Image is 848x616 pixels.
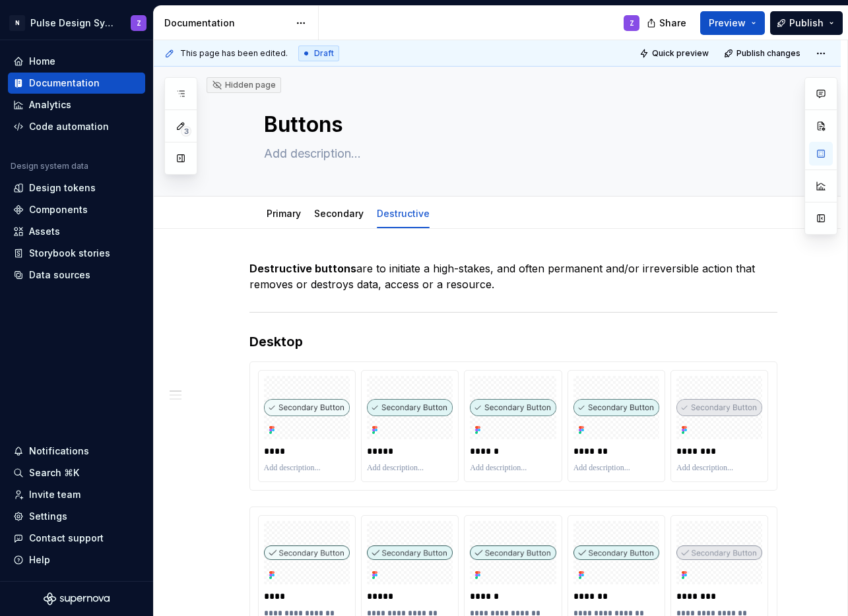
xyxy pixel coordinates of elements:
[29,553,50,567] div: Help
[180,48,288,59] span: This page has been edited.
[8,528,145,549] button: Contact support
[181,126,191,137] span: 3
[29,55,55,68] div: Home
[29,225,60,238] div: Assets
[8,462,145,483] button: Search ⌘K
[652,48,709,59] span: Quick preview
[29,510,67,523] div: Settings
[636,44,715,63] button: Quick preview
[29,532,104,545] div: Contact support
[249,261,777,292] p: are to initiate a high-stakes, and often permanent and/or irreversible action that removes or des...
[720,44,806,63] button: Publish changes
[630,18,634,28] div: Z
[212,80,276,90] div: Hidden page
[8,51,145,72] a: Home
[29,120,109,133] div: Code automation
[261,109,760,140] textarea: Buttons
[29,77,100,90] div: Documentation
[44,592,110,605] svg: Supernova Logo
[29,488,81,501] div: Invite team
[8,243,145,264] a: Storybook stories
[29,247,110,260] div: Storybook stories
[8,116,145,137] a: Code automation
[30,16,115,30] div: Pulse Design System
[770,11,843,35] button: Publish
[8,549,145,570] button: Help
[8,177,145,199] a: Design tokens
[789,16,824,30] span: Publish
[137,18,141,28] div: Z
[29,445,89,458] div: Notifications
[8,221,145,242] a: Assets
[8,506,145,527] a: Settings
[659,16,686,30] span: Share
[314,48,334,59] span: Draft
[736,48,800,59] span: Publish changes
[8,484,145,505] a: Invite team
[8,264,145,286] a: Data sources
[29,98,71,111] div: Analytics
[8,73,145,94] a: Documentation
[8,199,145,220] a: Components
[3,9,150,37] button: NPulse Design SystemZ
[29,203,88,216] div: Components
[309,199,369,227] div: Secondary
[314,208,364,219] a: Secondary
[700,11,765,35] button: Preview
[29,466,79,479] div: Search ⌘K
[29,181,96,195] div: Design tokens
[640,11,695,35] button: Share
[164,16,289,30] div: Documentation
[709,16,746,30] span: Preview
[267,208,301,219] a: Primary
[372,199,435,227] div: Destructive
[8,441,145,462] button: Notifications
[8,94,145,115] a: Analytics
[377,208,430,219] a: Destructive
[11,161,88,171] div: Design system data
[261,199,306,227] div: Primary
[249,332,777,351] h3: Desktop
[9,15,25,31] div: N
[29,268,90,282] div: Data sources
[249,262,356,275] strong: Destructive buttons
